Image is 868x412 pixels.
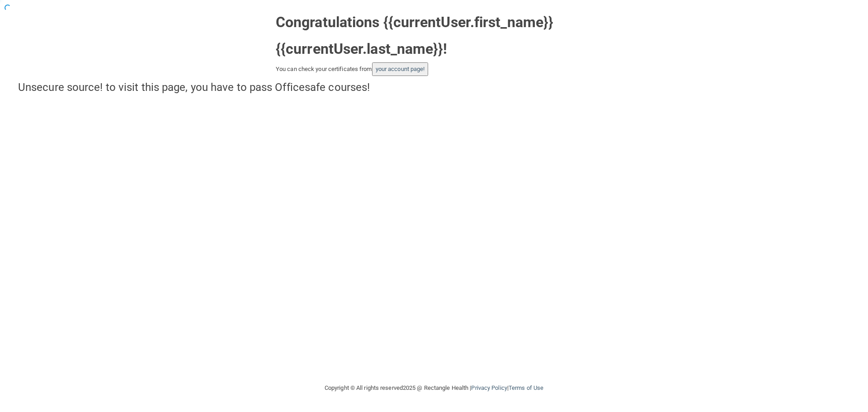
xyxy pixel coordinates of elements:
[372,62,429,76] button: your account page!
[509,384,543,391] a: Terms of Use
[376,66,425,72] a: your account page!
[269,374,599,403] div: Copyright © All rights reserved 2025 @ Rectangle Health | |
[276,14,553,57] strong: Congratulations {{currentUser.first_name}} {{currentUser.last_name}}!
[18,81,850,93] h4: Unsecure source! to visit this page, you have to pass Officesafe courses!
[471,384,507,391] a: Privacy Policy
[276,62,592,76] div: You can check your certificates from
